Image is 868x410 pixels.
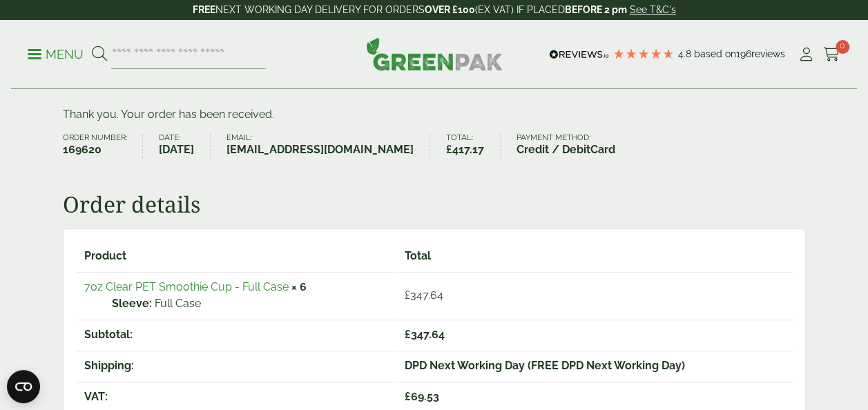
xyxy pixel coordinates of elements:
bdi: 347.64 [404,289,443,302]
span: reviews [751,48,785,59]
li: Payment method: [517,134,631,158]
p: Full Case [112,295,387,312]
strong: × 6 [291,280,307,293]
span: £ [446,143,452,156]
strong: 169620 [63,141,127,158]
strong: [DATE] [159,141,194,158]
li: Email: [226,134,430,158]
i: My Account [798,48,815,61]
span: Based on [694,48,736,59]
div: 4.79 Stars [613,48,675,60]
span: 0 [836,40,849,54]
th: Subtotal: [76,320,395,349]
a: 7oz Clear PET Smoothie Cup - Full Case [84,280,289,293]
button: Open CMP widget [7,370,40,403]
span: 196 [736,48,751,59]
h2: Order details [63,191,806,217]
p: Thank you. Your order has been received. [63,106,806,123]
bdi: 417.17 [446,143,484,156]
span: 4.8 [678,48,694,59]
td: DPD Next Working Day (FREE DPD Next Working Day) [396,351,792,380]
span: £ [404,289,409,302]
i: Cart [823,48,840,61]
span: £ [404,328,410,341]
span: 69.53 [404,390,438,403]
th: Total [396,242,792,271]
span: £ [404,390,410,403]
a: Menu [28,46,84,60]
img: GreenPak Supplies [366,37,503,70]
li: Total: [446,134,501,158]
p: Menu [28,46,84,63]
strong: FREE [193,4,215,15]
strong: OVER £100 [425,4,475,15]
th: Shipping: [76,351,395,380]
strong: BEFORE 2 pm [565,4,627,15]
strong: Sleeve: [112,295,152,312]
a: 0 [823,44,840,65]
img: REVIEWS.io [549,50,609,59]
li: Date: [159,134,211,158]
li: Order number: [63,134,144,158]
span: 347.64 [404,328,444,341]
strong: Credit / DebitCard [517,141,615,158]
th: Product [76,242,395,271]
a: See T&C's [630,4,676,15]
strong: [EMAIL_ADDRESS][DOMAIN_NAME] [226,141,414,158]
